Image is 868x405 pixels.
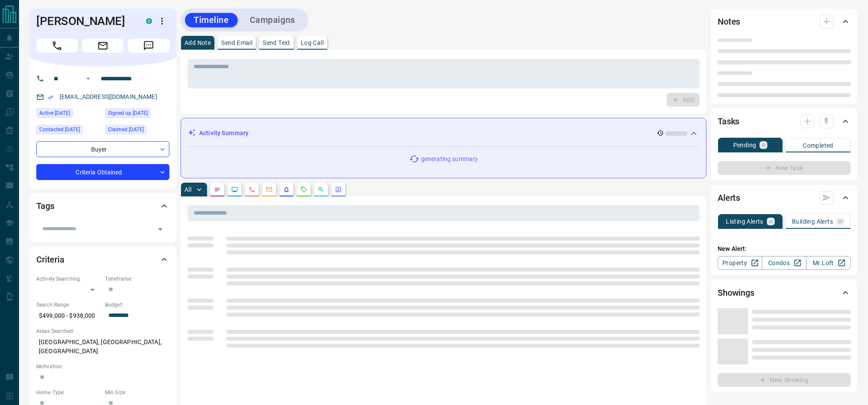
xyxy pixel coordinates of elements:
[128,39,169,53] span: Message
[248,186,255,193] svg: Calls
[36,301,101,309] p: Search Range:
[36,196,169,216] div: Tags
[36,164,169,180] div: Criteria Obtained
[283,186,290,193] svg: Listing Alerts
[718,111,851,132] div: Tasks
[36,327,169,335] p: Areas Searched:
[726,218,763,225] p: Listing Alerts
[318,186,324,193] svg: Opportunities
[718,244,851,253] p: New Alert:
[105,389,169,396] p: Min Size:
[83,73,93,84] button: Open
[718,282,851,303] div: Showings
[184,187,191,193] p: All
[105,108,169,120] div: Tue Sep 13 2016
[36,39,78,53] span: Call
[718,256,762,270] a: Property
[718,15,740,28] h2: Notes
[36,363,169,370] p: Motivation:
[762,256,806,270] a: Condos
[241,13,304,27] button: Campaigns
[36,125,101,137] div: Mon Aug 11 2025
[39,109,70,117] span: Active [DATE]
[36,249,169,270] div: Criteria
[105,125,169,137] div: Tue Sep 13 2016
[36,199,54,213] h2: Tags
[36,253,64,266] h2: Criteria
[146,18,152,24] div: condos.ca
[718,114,739,128] h2: Tasks
[266,186,273,193] svg: Emails
[105,275,169,283] p: Timeframe:
[48,94,54,100] svg: Email Verified
[36,108,101,120] div: Wed Aug 13 2025
[39,125,80,134] span: Contacted [DATE]
[803,142,833,149] p: Completed
[82,39,124,53] span: Email
[199,129,248,138] p: Activity Summary
[185,13,238,27] button: Timeline
[231,186,238,193] svg: Lead Browsing Activity
[335,186,342,193] svg: Agent Actions
[300,186,307,193] svg: Requests
[108,125,144,134] span: Claimed [DATE]
[806,256,851,270] a: Mr.Loft
[184,40,211,46] p: Add Note
[36,335,169,358] p: [GEOGRAPHIC_DATA], [GEOGRAPHIC_DATA], [GEOGRAPHIC_DATA]
[105,301,169,309] p: Budget:
[718,187,851,208] div: Alerts
[221,40,252,46] p: Send Email
[36,309,101,323] p: $499,000 - $938,000
[36,275,101,283] p: Actively Searching:
[214,186,221,193] svg: Notes
[718,191,740,205] h2: Alerts
[60,93,157,100] a: [EMAIL_ADDRESS][DOMAIN_NAME]
[188,125,699,141] div: Activity Summary
[792,218,833,225] p: Building Alerts
[263,40,290,46] p: Send Text
[108,109,148,117] span: Signed up [DATE]
[36,14,133,28] h1: [PERSON_NAME]
[154,223,166,235] button: Open
[301,40,324,46] p: Log Call
[733,142,757,148] p: Pending
[36,389,101,396] p: Home Type:
[421,155,478,164] p: generating summary
[36,141,169,157] div: Buyer
[718,286,754,300] h2: Showings
[718,11,851,32] div: Notes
